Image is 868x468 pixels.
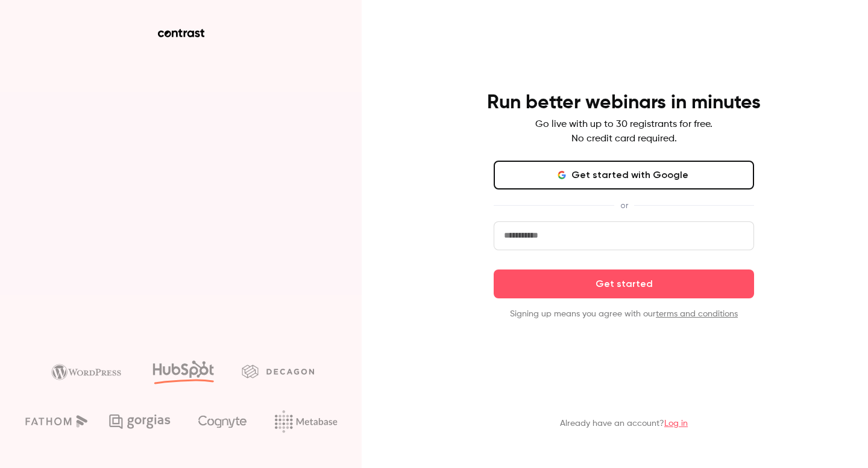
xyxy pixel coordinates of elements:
[494,308,754,320] p: Signing up means you agree with our
[242,365,314,378] img: decagon
[664,419,688,428] a: Log in
[487,91,761,115] h4: Run better webinars in minutes
[656,310,738,318] a: terms and conditions
[494,269,754,298] button: Get started
[560,417,688,430] p: Already have an account?
[614,199,634,212] span: or
[535,117,712,146] p: Go live with up to 30 registrants for free. No credit card required.
[494,161,754,189] button: Get started with Google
